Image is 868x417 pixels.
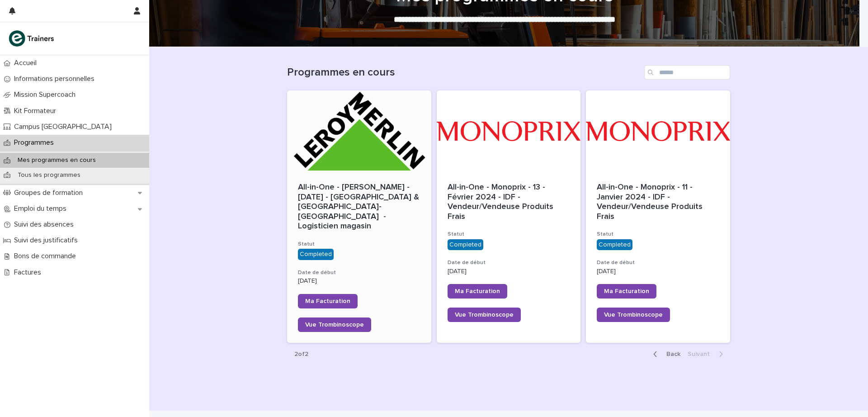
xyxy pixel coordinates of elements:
span: Next [688,351,715,357]
span: All-in-One - Monoprix - 11 - Janvier 2024 - IDF - Vendeur/Vendeuse Produits Frais [597,183,705,221]
h3: Statut [298,241,420,248]
div: Completed [448,239,483,251]
span: Vue Trombinoscope [455,312,514,318]
span: Ma Facturation [455,288,500,294]
p: Bons de commande [10,252,83,261]
span: Vue Trombinoscope [604,312,663,318]
a: Vue Trombinoscope [448,308,521,322]
h3: Date de début [597,259,719,266]
p: Informations personnelles [10,75,102,83]
h3: Statut [448,231,570,238]
p: Accueil [10,59,44,67]
p: [DATE] [298,277,420,285]
img: K0CqGN7SDeD6s4JG8KQk [7,29,57,47]
button: Back [646,350,684,358]
span: Back [661,351,680,357]
span: Vue Trombinoscope [305,322,364,328]
a: All-in-One - Monoprix - 13 - Février 2024 - IDF - Vendeur/Vendeuse Produits FraisStatutCompletedD... [437,90,581,343]
span: All-in-One - [PERSON_NAME] - [DATE] - [GEOGRAPHIC_DATA] & [GEOGRAPHIC_DATA]-[GEOGRAPHIC_DATA] - L... [298,183,421,230]
div: Completed [298,249,334,260]
p: [DATE] [597,268,719,275]
p: Groupes de formation [10,189,90,197]
span: Ma Facturation [305,298,350,304]
p: Mission Supercoach [10,90,83,99]
h1: Programmes en cours [287,66,641,79]
a: All-in-One - [PERSON_NAME] - [DATE] - [GEOGRAPHIC_DATA] & [GEOGRAPHIC_DATA]-[GEOGRAPHIC_DATA] - L... [287,90,431,343]
a: Ma Facturation [448,284,507,299]
p: [DATE] [448,268,570,275]
p: Campus [GEOGRAPHIC_DATA] [10,123,119,131]
p: Factures [10,268,48,277]
a: Ma Facturation [597,284,656,299]
p: Mes programmes en cours [10,156,103,164]
h3: Date de début [448,259,570,266]
span: Ma Facturation [604,288,649,294]
p: Kit Formateur [10,107,63,115]
p: Suivi des justificatifs [10,236,85,245]
h3: Statut [597,231,719,238]
p: Emploi du temps [10,204,74,213]
button: Next [684,350,730,358]
p: 2 of 2 [287,343,316,365]
p: Programmes [10,138,61,147]
a: Vue Trombinoscope [597,308,670,322]
input: Search [644,65,730,80]
a: Vue Trombinoscope [298,317,371,332]
p: Tous les programmes [10,171,88,179]
a: All-in-One - Monoprix - 11 - Janvier 2024 - IDF - Vendeur/Vendeuse Produits FraisStatutCompletedD... [586,90,730,343]
div: Completed [597,239,632,251]
a: Ma Facturation [298,294,358,308]
p: Suivi des absences [10,220,81,229]
h3: Date de début [298,269,420,276]
span: All-in-One - Monoprix - 13 - Février 2024 - IDF - Vendeur/Vendeuse Produits Frais [448,183,556,221]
